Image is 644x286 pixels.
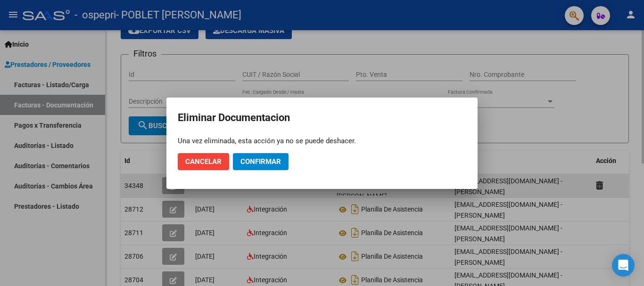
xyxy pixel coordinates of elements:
[178,109,466,127] h2: Eliminar Documentacion
[178,136,466,146] div: Una vez eliminada, esta acción ya no se puede deshacer.
[233,153,289,170] button: Confirmar
[185,157,222,166] span: Cancelar
[178,153,229,170] button: Cancelar
[240,157,281,166] span: Confirmar
[612,254,635,277] div: Open Intercom Messenger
